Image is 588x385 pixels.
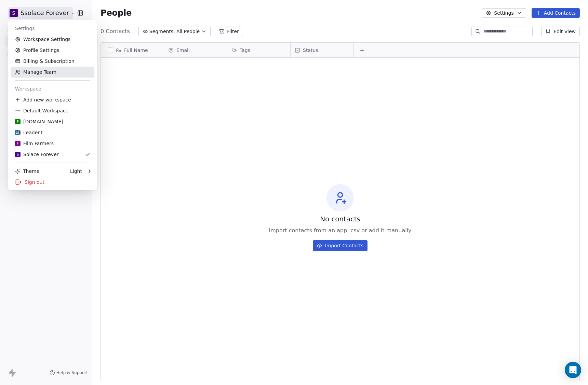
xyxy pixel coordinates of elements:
span: f [17,119,19,124]
a: Manage Team [11,67,94,78]
a: Workspace Settings [11,34,94,45]
div: Add new workspace [11,94,94,105]
div: Sign out [11,177,94,188]
div: Solace Forever [15,151,59,158]
a: Profile Settings [11,45,94,56]
img: Leadent%20Digital%20Icon.png [15,130,21,135]
div: Default Workspace [15,107,68,114]
div: Film Farmers [15,140,54,147]
div: Light [70,168,82,175]
div: Leadent [15,129,43,136]
span: S [17,152,19,157]
div: Theme [15,168,39,175]
a: Billing & Subscription [11,56,94,67]
div: Settings [11,23,94,34]
img: ws-logo.jpg [15,108,21,113]
div: [DOMAIN_NAME] [15,118,63,125]
div: Workspace [11,83,94,94]
span: F [17,141,19,146]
